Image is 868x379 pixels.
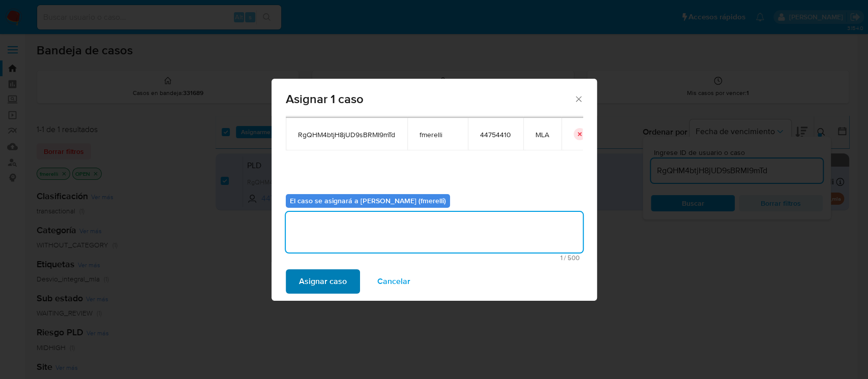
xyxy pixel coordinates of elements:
[535,130,549,139] span: MLA
[480,130,511,139] span: 44754410
[364,269,424,294] button: Cancelar
[286,93,574,105] span: Asignar 1 caso
[299,270,347,293] span: Asignar caso
[574,128,586,140] button: icon-button
[420,130,456,139] span: fmerelli
[289,255,580,261] span: Máximo 500 caracteres
[272,79,597,301] div: assign-modal
[286,269,360,294] button: Asignar caso
[574,94,583,103] button: Cerrar ventana
[377,270,410,293] span: Cancelar
[290,196,446,206] b: El caso se asignará a [PERSON_NAME] (fmerelli)
[298,130,395,139] span: RgQHM4btjH8jUD9sBRMI9mTd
